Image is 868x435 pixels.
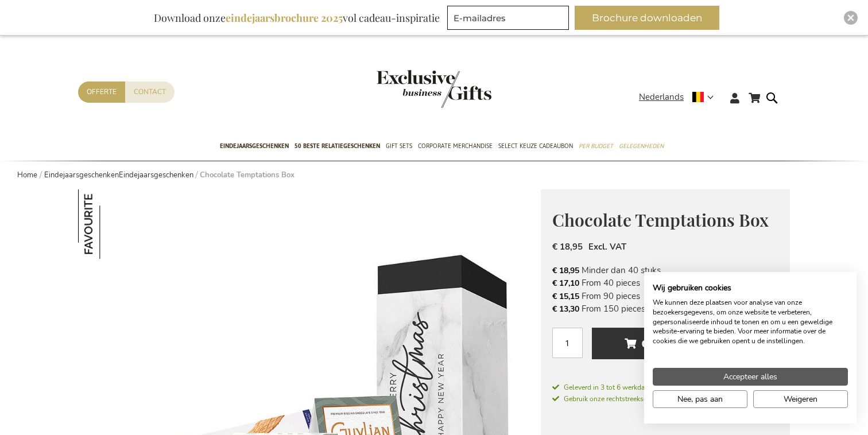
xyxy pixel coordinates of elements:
span: € 13,30 [552,304,579,314]
span: Per Budget [579,140,613,152]
span: Nederlands [639,91,684,104]
input: Aantal [552,328,583,358]
a: EindejaarsgeschenkenEindejaarsgeschenken [44,170,193,180]
input: E-mailadres [447,6,569,30]
span: Nee, pas aan [677,393,723,405]
a: Offerte [78,81,125,103]
li: From 150 pieces [552,302,778,315]
b: eindejaarsbrochure 2025 [226,11,343,25]
a: Home [17,170,37,180]
span: Excl. VAT [588,241,626,253]
span: Gift Sets [386,140,412,152]
span: € 17,10 [552,278,579,289]
div: Nederlands [639,91,721,104]
span: € 15,15 [552,291,579,302]
button: Pas cookie voorkeuren aan [653,390,747,408]
div: Download onze vol cadeau-inspiratie [149,6,445,30]
span: Accepteer alles [723,371,777,383]
strong: Chocolate Temptations Box [200,170,294,180]
a: Contact [125,81,175,103]
span: Weigeren [784,393,817,405]
span: Corporate Merchandise [418,140,493,152]
button: Alle cookies weigeren [753,390,848,408]
li: From 40 pieces [552,277,778,289]
span: € 18,95 [552,265,579,276]
h2: Wij gebruiken cookies [653,283,848,293]
img: Chocolate Temptations Box [78,189,148,259]
button: Ontwerp en voeg toe [592,328,778,359]
a: Geleverd in 3 tot 6 werkdagen [552,382,778,393]
span: Chocolate Temptations Box [552,208,769,231]
a: Gebruik onze rechtstreekse verzendservice [552,393,694,404]
li: From 90 pieces [552,290,778,302]
a: store logo [377,70,434,108]
div: Close [844,11,858,25]
button: Brochure downloaden [575,6,719,30]
span: Ontwerp en voeg toe [625,335,746,353]
span: 50 beste relatiegeschenken [294,140,380,152]
img: Exclusive Business gifts logo [377,70,491,108]
p: We kunnen deze plaatsen voor analyse van onze bezoekersgegevens, om onze website te verbeteren, g... [653,298,848,346]
span: Gelegenheden [619,140,664,152]
form: marketing offers and promotions [447,6,572,33]
span: € 18,95 [552,241,583,253]
span: Eindejaarsgeschenken [220,140,289,152]
button: Accepteer alle cookies [653,368,848,386]
span: Select Keuze Cadeaubon [498,140,573,152]
img: Close [847,14,854,21]
li: Minder dan 40 stuks [552,264,778,277]
span: Gebruik onze rechtstreekse verzendservice [552,394,694,403]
